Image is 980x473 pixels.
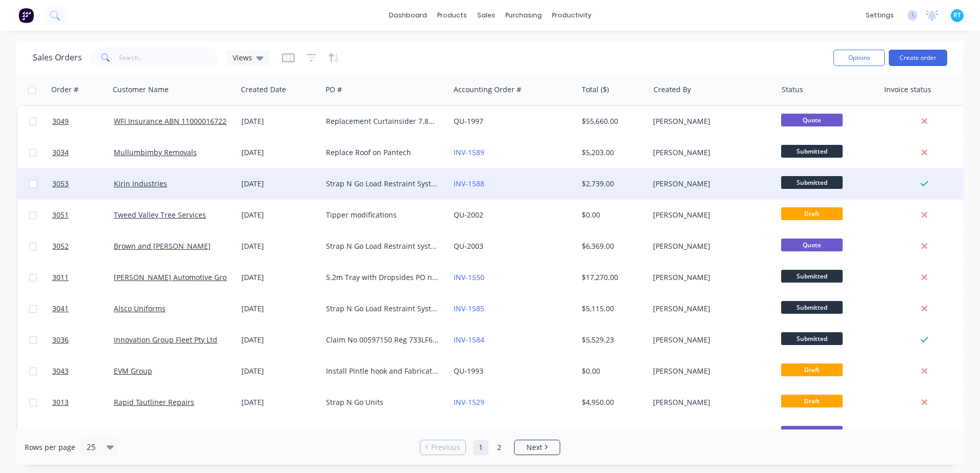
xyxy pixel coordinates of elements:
[653,147,767,158] div: [PERSON_NAME]
[432,8,472,23] div: products
[241,397,318,407] div: [DATE]
[114,335,217,345] a: Innovation Group Fleet Pty Ltd
[241,241,318,251] div: [DATE]
[454,428,483,438] a: QU-1999
[114,241,211,251] a: Brown and [PERSON_NAME]
[781,114,843,126] span: Quote
[52,200,114,230] a: 3051
[326,304,440,314] div: Strap N Go Load Restraint System for 24 plt Drop Deck Trailer with full Mezz Decks
[416,440,564,455] ul: Pagination
[114,210,206,220] a: Tweed Valley Tree Services
[114,304,166,313] a: Alsco Uniforms
[52,116,69,126] span: 3049
[653,397,767,407] div: [PERSON_NAME]
[861,8,899,23] div: settings
[653,272,767,283] div: [PERSON_NAME]
[325,84,342,95] div: PO #
[326,179,440,189] div: Strap N Go Load Restraint System for a 14plt Curtainsider
[500,8,547,23] div: purchasing
[52,106,114,137] a: 3049
[781,270,843,283] span: Submitted
[492,440,507,455] a: Page 2
[241,428,318,439] div: [DATE]
[582,304,642,314] div: $5,115.00
[889,50,947,66] button: Create order
[326,397,440,407] div: Strap N Go Units
[52,293,114,324] a: 3041
[326,147,440,158] div: Replace Roof on Pantech
[454,272,484,282] a: INV-1550
[781,363,843,376] span: Draft
[454,335,484,345] a: INV-1584
[52,272,69,283] span: 3011
[233,52,252,63] span: Views
[241,272,318,283] div: [DATE]
[582,428,642,439] div: $41,448.00
[241,304,318,314] div: [DATE]
[582,241,642,251] div: $6,369.00
[582,272,642,283] div: $17,270.00
[454,366,483,376] a: QU-1993
[454,179,484,188] a: INV-1588
[52,168,114,199] a: 3053
[384,8,432,23] a: dashboard
[454,304,484,313] a: INV-1585
[653,335,767,345] div: [PERSON_NAME]
[241,210,318,220] div: [DATE]
[326,272,440,283] div: 5.2m Tray with Dropsides PO no 405V133735 VIN [VEHICLE_IDENTIFICATION_NUMBER] JC00575 Deal 13896
[781,301,843,314] span: Submitted
[52,179,69,189] span: 3053
[884,84,931,95] div: Invoice status
[25,442,75,453] span: Rows per page
[52,366,69,376] span: 3043
[582,335,642,345] div: $5,529.23
[582,179,642,189] div: $2,739.00
[582,84,609,95] div: Total ($)
[52,147,69,158] span: 3034
[51,84,78,95] div: Order #
[653,179,767,189] div: [PERSON_NAME]
[241,335,318,345] div: [DATE]
[582,397,642,407] div: $4,950.00
[653,210,767,220] div: [PERSON_NAME]
[454,241,483,251] a: QU-2003
[241,147,318,158] div: [DATE]
[454,84,521,95] div: Accounting Order #
[52,304,69,314] span: 3041
[654,84,691,95] div: Created By
[431,442,460,453] span: Previous
[326,335,440,345] div: Claim No 00597150 Reg 733LF6 Pol no 322240798 GFT Booking no 597150002 Authority 597150002/EST/630RA
[781,426,843,439] span: Quote
[473,440,488,455] a: Page 1 is your current page
[326,116,440,126] div: Replacement Curtainsider 7.8m WFI Insurance Claim No WFI 256776999 Mercedes Benz ACTROS 3248 [PER...
[582,116,642,126] div: $55,660.00
[114,179,167,188] a: Kirin Industries
[653,241,767,251] div: [PERSON_NAME]
[52,262,114,293] a: 3011
[653,116,767,126] div: [PERSON_NAME]
[547,8,597,23] div: productivity
[781,176,843,189] span: Submitted
[114,428,195,438] a: FAMA Floor Resurfacing
[515,442,560,453] a: Next page
[119,48,219,68] input: Search...
[241,179,318,189] div: [DATE]
[782,84,803,95] div: Status
[526,442,542,453] span: Next
[52,137,114,168] a: 3034
[52,210,69,220] span: 3051
[52,231,114,262] a: 3052
[781,239,843,251] span: Quote
[582,366,642,376] div: $0.00
[114,397,194,407] a: Rapid Tautliner Repairs
[326,210,440,220] div: Tipper modifications
[33,53,82,62] h1: Sales Orders
[454,116,483,126] a: QU-1997
[52,241,69,251] span: 3052
[781,395,843,407] span: Draft
[241,84,286,95] div: Created Date
[52,387,114,418] a: 3013
[833,50,885,66] button: Options
[52,356,114,386] a: 3043
[326,241,440,251] div: Strap N Go Load Restraint systems for a B Double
